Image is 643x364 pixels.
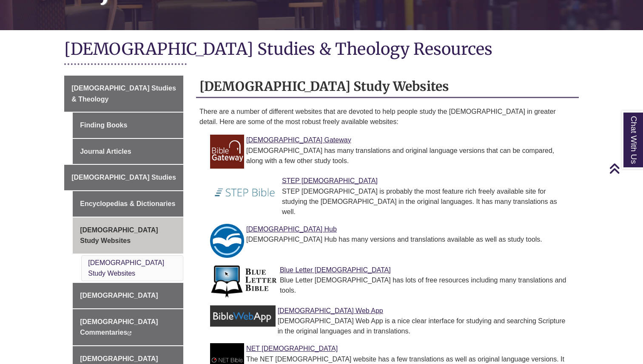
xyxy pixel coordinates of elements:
a: [DEMOGRAPHIC_DATA] Study Websites [88,259,164,277]
img: Link to STEP Bible [210,175,280,209]
a: [DEMOGRAPHIC_DATA] Studies [64,165,183,190]
span: [DEMOGRAPHIC_DATA] Studies [71,174,176,181]
a: [DEMOGRAPHIC_DATA] Study Websites [73,217,183,254]
a: Link to Blue Letter Bible Blue Letter [DEMOGRAPHIC_DATA] [280,266,391,274]
a: [DEMOGRAPHIC_DATA] Studies & Theology [64,76,183,112]
a: [DEMOGRAPHIC_DATA] Commentaries [73,309,183,345]
div: [DEMOGRAPHIC_DATA] Web App is a nice clear interface for studying and searching Scripture in the ... [216,316,572,336]
div: [DEMOGRAPHIC_DATA] has many translations and original language versions that can be compared, alo... [216,146,572,166]
div: Blue Letter [DEMOGRAPHIC_DATA] has lots of free resources including many translations and tools. [216,275,572,296]
a: Link to Bible Web App [DEMOGRAPHIC_DATA] Web App [278,307,383,314]
p: There are a number of different websites that are devoted to help people study the [DEMOGRAPHIC_D... [199,107,575,127]
a: Journal Articles [73,139,183,164]
a: [DEMOGRAPHIC_DATA] [73,283,183,308]
h1: [DEMOGRAPHIC_DATA] Studies & Theology Resources [64,39,579,61]
a: Link to Bible Gateway [DEMOGRAPHIC_DATA] Gateway [246,136,351,144]
img: Link to Blue Letter Bible [210,265,278,299]
a: Link to NET Bible NET [DEMOGRAPHIC_DATA] [246,345,338,352]
a: Link to Bible Hub [DEMOGRAPHIC_DATA] Hub [246,226,337,233]
span: [DEMOGRAPHIC_DATA] Studies & Theology [71,85,176,103]
div: [DEMOGRAPHIC_DATA] Hub has many versions and translations available as well as study tools. [216,234,572,245]
a: Encyclopedias & Dictionaries [73,191,183,217]
a: Link to STEP Bible STEP [DEMOGRAPHIC_DATA] [282,177,378,184]
img: Link to Bible Hub [210,224,244,258]
i: This link opens in a new window [127,331,132,335]
img: Link to Bible Gateway [210,135,244,169]
img: Link to Bible Web App [210,305,276,327]
h2: [DEMOGRAPHIC_DATA] Study Websites [196,76,579,98]
a: Finding Books [73,113,183,138]
div: STEP [DEMOGRAPHIC_DATA] is probably the most feature rich freely available site for studying the ... [216,186,572,217]
a: Back to Top [609,163,641,174]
